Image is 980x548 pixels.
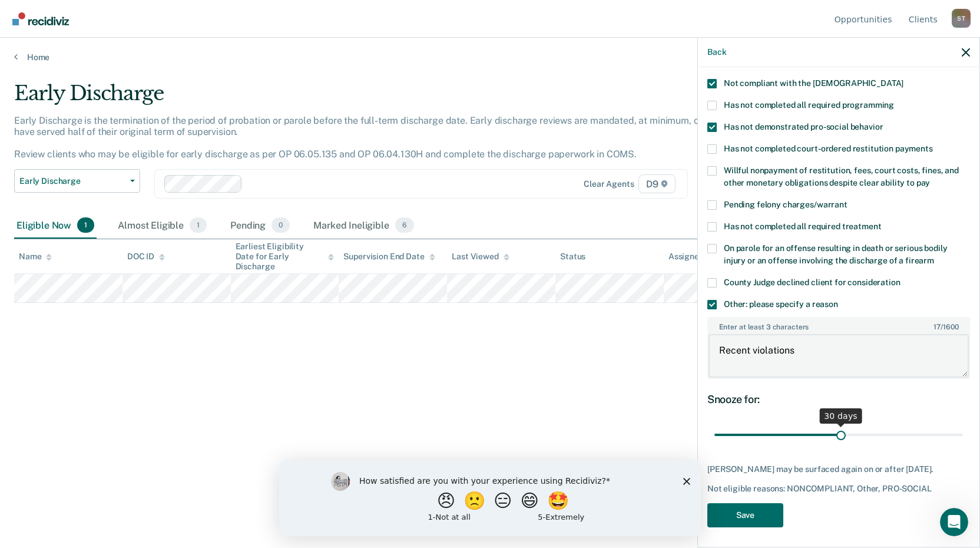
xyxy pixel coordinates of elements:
div: Marked Ineligible [311,213,416,239]
div: Pending [228,213,292,239]
textarea: Recent violations [708,334,969,378]
div: Almost Eligible [115,213,209,239]
span: Has not demonstrated pro-social behavior [724,122,883,131]
span: County Judge declined client for consideration [724,278,900,287]
span: 0 [272,217,290,233]
div: Last Viewed [452,252,509,262]
span: 17 [933,323,941,331]
span: Pending felony charges/warrant [724,200,847,209]
div: Early Discharge [14,81,749,115]
span: 1 [190,217,207,233]
p: Early Discharge is the termination of the period of probation or parole before the full-term disc... [14,115,746,160]
button: Back [707,47,726,57]
div: Assigned to [668,252,724,262]
span: / 1600 [933,323,958,331]
iframe: Survey by Kim from Recidiviz [279,460,701,536]
span: Other: please specify a reason [724,299,838,309]
span: Not compliant with the [DEMOGRAPHIC_DATA] [724,78,903,88]
div: Earliest Eligibility Date for Early Discharge [236,242,335,271]
div: Status [560,252,585,262]
span: On parole for an offense resulting in death or serious bodily injury or an offense involving the ... [724,243,947,265]
div: Not eligible reasons: NONCOMPLIANT, Other, PRO-SOCIAL [707,484,970,494]
div: Supervision End Date [343,252,435,262]
div: DOC ID [127,252,165,262]
span: 1 [77,217,94,233]
span: 6 [395,217,414,233]
a: Home [14,52,966,62]
div: Name [19,252,52,262]
button: Profile dropdown button [952,9,971,28]
div: [PERSON_NAME] may be surfaced again on or after [DATE]. [707,464,970,474]
label: Enter at least 3 characters [708,318,969,331]
div: S T [952,9,971,28]
span: Has not completed court-ordered restitution payments [724,144,933,153]
span: Willful nonpayment of restitution, fees, court costs, fines, and other monetary obligations despi... [724,166,959,187]
iframe: Intercom live chat [940,508,968,536]
div: 30 days [819,408,862,424]
div: Snooze for: [707,393,970,406]
img: Recidiviz [12,12,69,25]
span: Has not completed all required programming [724,100,894,110]
span: Has not completed all required treatment [724,222,881,231]
span: D9 [638,174,676,193]
span: Early Discharge [19,176,125,186]
div: Clear agents [584,179,634,189]
div: Eligible Now [14,213,97,239]
button: Save [707,503,783,527]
